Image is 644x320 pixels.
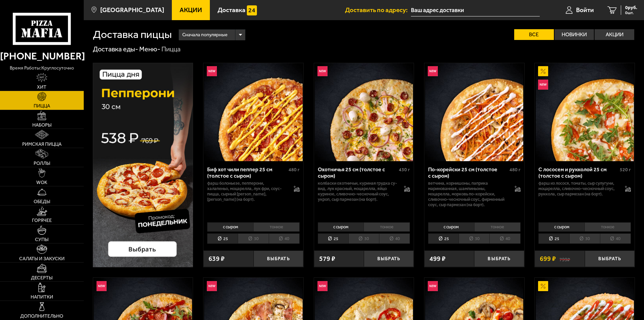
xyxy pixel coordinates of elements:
[459,233,489,244] li: 30
[22,142,62,147] span: Римская пицца
[100,7,164,13] span: [GEOGRAPHIC_DATA]
[559,256,570,262] s: 799 ₽
[318,222,364,232] li: с сыром
[204,63,302,161] img: Биф хот чили пеппер 25 см (толстое с сыром)
[399,167,410,173] span: 430 г
[540,256,556,262] span: 699 ₽
[514,29,554,40] label: Все
[345,7,411,13] span: Доставить по адресу:
[318,181,397,202] p: колбаски охотничьи, куриная грудка су-вид, лук красный, моцарелла, яйцо куриное, сливочно-чесночн...
[207,166,287,179] div: Биф хот чили пеппер 25 см (толстое с сыром)
[538,166,618,179] div: С лососем и рукколой 25 см (толстое с сыром)
[253,222,300,232] li: тонкое
[625,5,637,10] span: 0 руб.
[31,276,52,280] span: Десерты
[315,63,413,161] img: Охотничья 25 см (толстое с сыром)
[585,250,635,267] button: Выбрать
[584,222,631,232] li: тонкое
[203,63,303,161] a: НовинкаБиф хот чили пеппер 25 см (толстое с сыром)
[93,29,172,40] h1: Доставка пиццы
[34,104,50,108] span: Пицца
[411,4,540,16] input: Ваш адрес доставки
[317,66,328,76] img: Новинка
[238,233,268,244] li: 30
[254,250,303,267] button: Выбрать
[595,29,634,40] label: Акции
[207,281,217,291] img: Новинка
[207,181,287,202] p: фарш болоньезе, пепперони, халапеньо, моцарелла, лук фри, соус-пицца, сырный [PERSON_NAME], [PERS...
[569,233,600,244] li: 30
[207,233,238,244] li: 25
[207,222,253,232] li: с сыром
[97,281,107,291] img: Новинка
[429,256,446,262] span: 499 ₽
[364,250,414,267] button: Выбрать
[269,233,300,244] li: 40
[428,66,438,76] img: Новинка
[319,256,335,262] span: 579 ₽
[600,233,631,244] li: 40
[424,63,524,161] a: НовинкаПо-корейски 25 см (толстое с сыром)
[19,257,65,261] span: Салаты и закуски
[538,181,618,197] p: фарш из лосося, томаты, сыр сулугуни, моцарелла, сливочно-чесночный соус, руккола, сыр пармезан (...
[182,29,227,41] span: Сначала популярные
[139,45,160,53] a: Меню-
[489,233,520,244] li: 40
[36,180,47,185] span: WOK
[425,63,523,161] img: По-корейски 25 см (толстое с сыром)
[37,85,46,90] span: Хит
[209,256,225,262] span: 639 ₽
[428,233,459,244] li: 25
[536,63,634,161] img: С лососем и рукколой 25 см (толстое с сыром)
[474,222,521,232] li: тонкое
[535,63,635,161] a: АкционныйНовинкаС лососем и рукколой 25 см (толстое с сыром)
[289,167,300,173] span: 480 г
[538,281,548,291] img: Акционный
[20,314,63,319] span: Дополнительно
[318,166,397,179] div: Охотничья 25 см (толстое с сыром)
[161,45,181,54] div: Пицца
[555,29,594,40] label: Новинки
[348,233,379,244] li: 30
[474,250,524,267] button: Выбрать
[538,233,569,244] li: 25
[538,222,584,232] li: с сыром
[34,161,50,166] span: Роллы
[509,167,521,173] span: 480 г
[538,80,548,90] img: Новинка
[625,11,637,15] span: 0 шт.
[428,181,508,208] p: ветчина, корнишоны, паприка маринованная, шампиньоны, моцарелла, морковь по-корейски, сливочно-че...
[379,233,410,244] li: 40
[364,222,410,232] li: тонкое
[314,63,414,161] a: НовинкаОхотничья 25 см (толстое с сыром)
[576,7,594,13] span: Войти
[247,5,257,15] img: 15daf4d41897b9f0e9f617042186c801.svg
[620,167,631,173] span: 520 г
[318,233,348,244] li: 25
[35,237,48,242] span: Супы
[538,66,548,76] img: Акционный
[34,199,50,204] span: Обеды
[428,222,474,232] li: с сыром
[32,218,52,223] span: Горячее
[317,281,328,291] img: Новинка
[93,45,138,53] a: Доставка еды-
[428,166,508,179] div: По-корейски 25 см (толстое с сыром)
[428,281,438,291] img: Новинка
[32,123,51,128] span: Наборы
[180,7,202,13] span: Акции
[31,295,53,300] span: Напитки
[218,7,245,13] span: Доставка
[207,66,217,76] img: Новинка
